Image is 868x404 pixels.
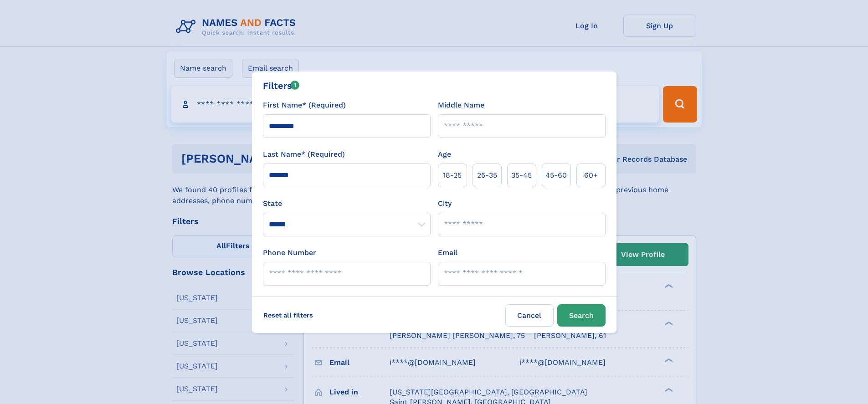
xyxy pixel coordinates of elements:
span: 60+ [584,170,598,181]
div: Filters [263,79,300,92]
label: Age [438,149,451,160]
span: 35‑45 [511,170,532,181]
label: First Name* (Required) [263,100,346,111]
label: Cancel [505,304,554,327]
label: State [263,198,431,209]
button: Search [557,304,606,327]
span: 45‑60 [545,170,567,181]
span: 25‑35 [477,170,497,181]
label: Last Name* (Required) [263,149,345,160]
label: Phone Number [263,247,316,258]
label: Middle Name [438,100,484,111]
span: 18‑25 [443,170,462,181]
label: Email [438,247,457,258]
label: City [438,198,452,209]
label: Reset all filters [257,304,319,326]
